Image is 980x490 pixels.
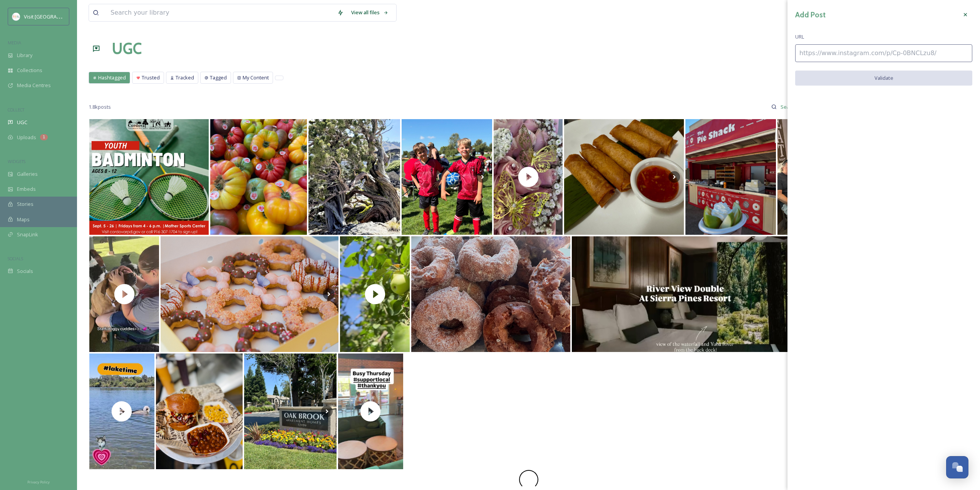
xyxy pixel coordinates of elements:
[8,40,21,45] span: MEDIA
[795,33,804,40] span: URL
[411,236,570,352] img: Sugar or glazed?🍎🍩 That’s the only hard question you have to answer when you visit #ElDoradoOrcha...
[210,74,227,81] span: Tagged
[176,74,194,81] span: Tracked
[243,74,269,81] span: My Content
[17,216,30,223] span: Maps
[946,456,968,478] button: Open Chat
[685,119,776,235] img: Current craving.. a walking caramel apple🍏 🥧The Pie Shack🥧 is just ONE of the GO-TO stops at #ElD...
[27,477,50,486] a: Privacy Policy
[87,354,156,469] img: thumbnail
[17,231,38,238] span: SnapLink
[89,103,111,111] span: 1.8k posts
[89,236,159,352] img: thumbnail
[8,107,24,113] span: COLLECT
[156,354,243,469] img: We’ve increased our side portions. “Meat” the slow-smoked chicken sandwich. The perfect lunch for...
[795,71,972,86] button: Validate
[98,74,126,81] span: Hashtagged
[244,354,337,469] img: Got questions? Want to see the vibe for yourself? The leasing office at Oak Brook is ready to wel...
[142,74,160,81] span: Trusted
[107,4,333,21] input: Search your library
[161,236,338,352] img: ✨ *Start your week with sweet vibes 🍩* Our mochi donuts are the perfect mix of chewy, fluffy, and...
[112,37,142,60] a: UGC
[17,200,34,208] span: Stories
[27,480,50,485] span: Privacy Policy
[777,99,802,115] input: Search
[336,354,405,469] img: thumbnail
[24,13,122,20] span: Visit [GEOGRAPHIC_DATA][PERSON_NAME]
[8,158,25,164] span: WIDGETS
[795,44,972,62] input: https://www.instagram.com/p/Cp-0BNCLzu8/
[564,119,683,235] img: I recently discovered Thai Fresh 2 U. I’m always looking to try new places in the Rancho area. Fa...
[402,119,492,235] img: Soccer season ⚽️ Davis got to be team captain in his second game and of course had to get a pictu...
[494,119,563,235] img: thumbnail
[340,236,410,352] img: thumbnail
[12,13,20,20] img: images.png
[572,236,798,352] img: River View Double! Our River View double room consists of 2 queen size beds with a balcony that b...
[347,5,392,20] a: View all files
[17,82,51,89] span: Media Centres
[17,134,36,141] span: Uploads
[89,119,209,235] img: 🏸 Serve up some fun this fall with Youth Badminton at Mather Sports Center! Boost fitness, coordi...
[795,9,826,20] h3: Add Post
[40,134,48,140] div: 1
[8,256,23,261] span: SOCIALS
[17,52,32,59] span: Library
[777,119,897,235] img: Thursday night DJ Trivia in #RanchoCordova at go4pizza2.0 is always good family fun! Here are the...
[17,170,38,178] span: Galleries
[308,119,400,235] img: Donner Summit, California. Photo • michael_kennedy999 #visitgoldcountry #nevadacounty
[17,119,27,126] span: UGC
[17,268,33,275] span: Socials
[17,185,36,193] span: Embeds
[17,67,42,74] span: Collections
[210,119,307,235] img: Just arrived — gorgeous heirloom tomatoes $2.99/lb! #goldrivergroceryoutlet #RanchoCordova #local...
